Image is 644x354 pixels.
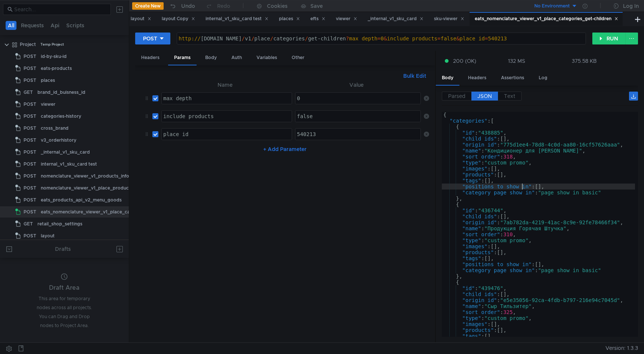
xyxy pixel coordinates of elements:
[533,71,553,85] div: Log
[41,194,122,206] div: eats_products_api_v2_menu_goods
[225,51,248,65] div: Auth
[477,93,492,99] span: JSON
[164,0,200,12] button: Undo
[135,51,165,65] div: Headers
[453,57,476,65] span: 200 (OK)
[41,182,144,194] div: nomenclature_viewer_v1_place_products_info
[206,15,268,23] div: internal_v1_sku_card test
[41,206,177,218] div: eats_nomenclature_viewer_v1_place_categories_get-children
[448,93,465,99] span: Parsed
[41,99,55,110] div: viewer
[162,15,195,23] div: layout Copy
[37,87,85,98] div: brand_id_buisness_id
[217,1,230,10] div: Redo
[64,21,86,30] button: Scripts
[143,34,157,43] div: POST
[24,218,33,230] span: GET
[181,1,195,10] div: Undo
[55,244,71,253] div: Drafts
[158,80,292,89] th: Name
[504,93,515,99] span: Text
[400,71,429,80] button: Bulk Edit
[572,58,597,64] div: 375.58 KB
[6,21,16,30] button: All
[199,51,223,65] div: Body
[41,111,81,122] div: categories-history
[24,230,36,241] span: POST
[286,51,310,65] div: Other
[41,147,90,158] div: _internal_v1_sku_card
[24,158,36,170] span: POST
[131,15,151,23] div: layout
[310,15,325,23] div: efts
[368,15,423,23] div: _internal_v1_sku_card
[24,182,36,194] span: POST
[267,1,288,10] div: Cookies
[24,111,36,122] span: POST
[41,135,76,146] div: v3_orderhistory
[24,135,36,146] span: POST
[41,158,97,170] div: internal_v1_sku_card test
[436,71,459,86] div: Body
[200,0,236,12] button: Redo
[336,15,357,23] div: viewer
[623,1,639,10] div: Log In
[434,15,464,23] div: sku-viewer
[41,230,55,241] div: layout
[24,87,33,98] span: GET
[24,99,36,110] span: POST
[24,194,36,206] span: POST
[24,170,36,182] span: POST
[14,5,106,13] input: Search...
[24,51,36,62] span: POST
[40,39,64,50] div: Temp Project
[462,71,492,85] div: Headers
[250,51,283,65] div: Variables
[41,51,67,62] div: id-by-sku-id
[41,63,72,74] div: eats-products
[260,145,310,154] button: + Add Parameter
[592,33,626,44] button: RUN
[19,21,46,30] button: Requests
[37,218,82,230] div: retail_shop_settings
[292,80,421,89] th: Value
[279,15,300,23] div: places
[475,15,618,23] div: eats_nomenclature_viewer_v1_place_categories_get-children
[48,21,62,30] button: Api
[534,3,570,10] div: No Environment
[310,3,323,9] div: Save
[508,58,525,64] div: 132 MS
[41,170,129,182] div: nomenclature_viewer_v1_products_info
[20,39,36,50] div: Project
[132,2,164,10] button: Create New
[41,75,55,86] div: places
[24,206,36,218] span: POST
[168,51,197,65] div: Params
[135,33,170,44] button: POST
[24,147,36,158] span: POST
[41,123,69,134] div: cross_brand
[24,123,36,134] span: POST
[495,71,530,85] div: Assertions
[24,75,36,86] span: POST
[24,63,36,74] span: POST
[605,343,638,354] span: Version: 1.3.3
